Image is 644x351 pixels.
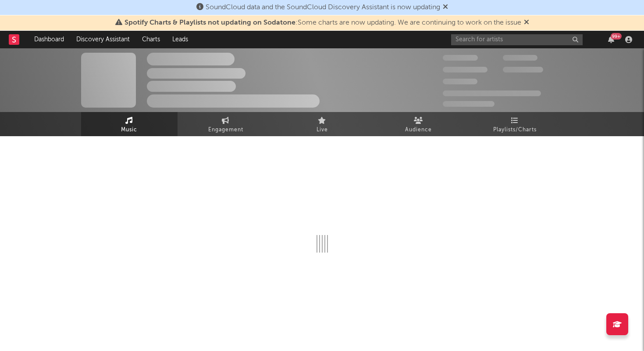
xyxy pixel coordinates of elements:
[206,4,440,11] span: SoundCloud data and the SoundCloud Discovery Assistant is now updating
[443,67,487,72] span: 50,000,000
[493,125,537,135] span: Playlists/Charts
[443,55,478,61] span: 300,000
[451,34,583,45] input: Search for artists
[125,19,521,26] span: : Some charts are now updating. We are continuing to work on the issue
[443,79,477,84] span: 100,000
[70,31,136,48] a: Discovery Assistant
[178,112,274,136] a: Engagement
[611,33,622,40] div: 99 +
[443,101,495,107] span: Jump Score: 85.0
[524,19,529,26] span: Dismiss
[467,112,563,136] a: Playlists/Charts
[136,31,166,48] a: Charts
[166,31,194,48] a: Leads
[443,4,448,11] span: Dismiss
[370,112,467,136] a: Audience
[443,90,541,96] span: 50,000,000 Monthly Listeners
[274,112,370,136] a: Live
[121,125,137,135] span: Music
[608,36,614,43] button: 99+
[208,125,243,135] span: Engagement
[81,112,178,136] a: Music
[405,125,432,135] span: Audience
[317,125,328,135] span: Live
[125,19,295,26] span: Spotify Charts & Playlists not updating on Sodatone
[503,67,543,72] span: 1,000,000
[503,55,537,61] span: 100,000
[28,31,70,48] a: Dashboard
